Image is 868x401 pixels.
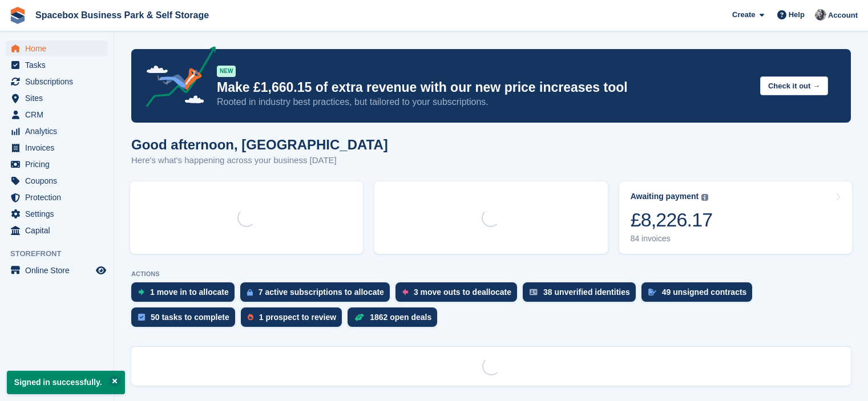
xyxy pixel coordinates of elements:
div: 7 active subscriptions to allocate [259,287,384,297]
p: Make £1,660.15 of extra revenue with our new price increases tool [217,79,751,96]
div: 1 prospect to review [259,313,336,322]
img: verify_identity-adf6edd0f0f0b5bbfe63781bf79b02c33cf7c696d77639b501bdc392416b5a36.svg [530,289,538,295]
img: stora-icon-8386f47178a22dfd0bd8f6a31ec36ba5ce8667c1dd55bd0f319d3a0aa187defe.svg [9,7,26,24]
a: menu [6,156,108,172]
span: Home [25,40,94,56]
p: Here's what's happening across your business [DATE] [131,154,388,167]
img: deal-1b604bf984904fb50ccaf53a9ad4b4a5d6e5aea283cecdc64d6e3604feb123c2.svg [354,313,364,321]
span: Account [828,10,858,21]
span: Coupons [25,173,94,189]
span: Pricing [25,156,94,172]
span: Create [732,9,755,21]
span: Help [789,9,805,21]
img: move_ins_to_allocate_icon-fdf77a2bb77ea45bf5b3d319d69a93e2d87916cf1d5bf7949dd705db3b84f3ca.svg [138,289,144,295]
div: 49 unsigned contracts [662,287,747,297]
a: 1 prospect to review [241,307,348,333]
a: 49 unsigned contracts [641,282,758,307]
a: Preview store [94,264,108,277]
a: menu [6,107,108,123]
img: price-adjustments-announcement-icon-8257ccfd72463d97f412b2fc003d46551f7dbcb40ab6d574587a9cd5c0d94... [136,46,216,111]
div: NEW [217,66,236,77]
a: menu [6,206,108,222]
a: menu [6,173,108,189]
span: Tasks [25,57,94,73]
span: Analytics [25,123,94,139]
span: Capital [25,222,94,238]
span: Subscriptions [25,74,94,90]
div: 50 tasks to complete [151,313,229,322]
div: 38 unverified identities [543,287,630,297]
a: menu [6,57,108,73]
span: Storefront [10,248,114,260]
a: 38 unverified identities [523,282,641,307]
a: Spacebox Business Park & Self Storage [31,6,213,25]
span: Settings [25,206,94,222]
a: 3 move outs to deallocate [395,282,523,307]
div: £8,226.17 [631,208,713,232]
a: menu [6,123,108,139]
span: CRM [25,107,94,123]
span: Invoices [25,140,94,156]
a: 1862 open deals [348,307,443,333]
button: Check it out → [760,76,828,95]
a: menu [6,40,108,56]
a: menu [6,189,108,205]
img: prospect-51fa495bee0391a8d652442698ab0144808aea92771e9ea1ae160a38d050c398.svg [248,314,253,321]
p: ACTIONS [131,270,851,278]
span: Protection [25,189,94,205]
div: 1862 open deals [370,313,431,322]
a: 1 move in to allocate [131,282,240,307]
a: menu [6,90,108,106]
a: Awaiting payment £8,226.17 84 invoices [619,181,852,254]
img: active_subscription_to_allocate_icon-d502201f5373d7db506a760aba3b589e785aa758c864c3986d89f69b8ff3... [247,289,253,296]
a: menu [6,262,108,278]
div: Awaiting payment [631,192,699,201]
span: Sites [25,90,94,106]
a: menu [6,222,108,238]
a: menu [6,74,108,90]
p: Rooted in industry best practices, but tailored to your subscriptions. [217,96,751,108]
h1: Good afternoon, [GEOGRAPHIC_DATA] [131,137,388,152]
p: Signed in successfully. [7,371,125,394]
img: task-75834270c22a3079a89374b754ae025e5fb1db73e45f91037f5363f120a921f8.svg [138,314,145,321]
img: contract_signature_icon-13c848040528278c33f63329250d36e43548de30e8caae1d1a13099fd9432cc5.svg [648,289,656,295]
div: 1 move in to allocate [150,287,229,297]
img: SUDIPTA VIRMANI [815,9,826,21]
a: 7 active subscriptions to allocate [240,282,395,307]
div: 3 move outs to deallocate [414,287,511,297]
a: menu [6,140,108,156]
a: 50 tasks to complete [131,307,241,333]
span: Online Store [25,262,94,278]
img: move_outs_to_deallocate_icon-f764333ba52eb49d3ac5e1228854f67142a1ed5810a6f6cc68b1a99e826820c5.svg [402,289,408,295]
div: 84 invoices [631,234,713,244]
img: icon-info-grey-7440780725fd019a000dd9b08b2336e03edf1995a4989e88bcd33f0948082b44.svg [701,194,708,201]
